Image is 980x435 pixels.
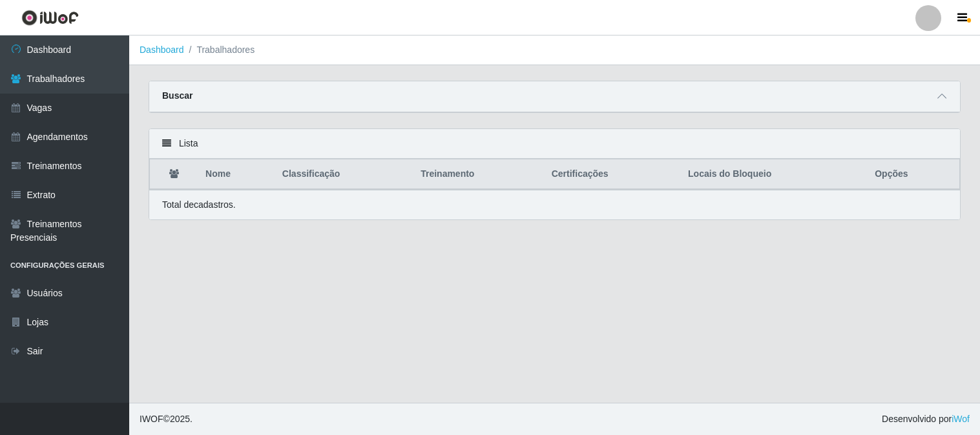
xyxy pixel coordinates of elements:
[680,159,867,190] th: Locais do Bloqueio
[544,159,680,190] th: Certificações
[149,129,960,159] div: Lista
[140,412,193,426] span: © 2025 .
[184,43,255,57] li: Trabalhadores
[413,159,544,190] th: Treinamento
[140,414,163,424] span: IWOF
[21,10,79,26] img: CoreUI Logo
[129,35,980,65] nav: breadcrumb
[162,90,193,101] strong: Buscar
[162,198,236,212] p: Total de cadastros.
[275,159,413,190] th: Classificação
[952,414,970,424] a: iWof
[198,159,275,190] th: Nome
[140,45,184,55] a: Dashboard
[867,159,959,190] th: Opções
[882,412,970,426] span: Desenvolvido por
